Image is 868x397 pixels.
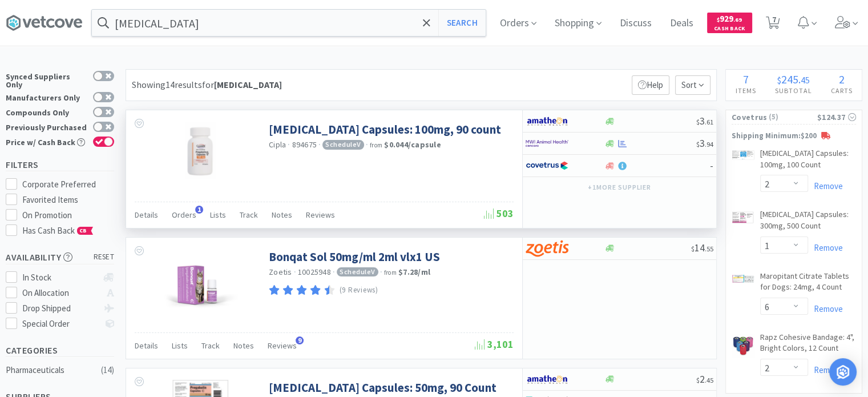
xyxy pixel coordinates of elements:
a: 7 [761,19,785,30]
span: Covetrus [732,111,767,123]
span: 45 [801,74,810,86]
span: · [318,139,321,150]
button: Search [438,10,486,36]
strong: $0.044 / capsule [384,139,441,150]
span: 7 [743,72,749,86]
span: 503 [484,207,514,220]
span: Has Cash Back [22,225,94,236]
h4: Items [726,85,765,96]
span: $ [696,118,700,126]
span: $ [717,16,720,23]
span: 245 [781,72,798,86]
a: [MEDICAL_DATA] Capsules: 300mg, 500 Count [760,209,856,236]
span: Cash Back [714,26,745,33]
span: · [380,267,382,277]
span: Reviews [268,340,297,351]
img: 3331a67d23dc422aa21b1ec98afbf632_11.png [526,113,568,130]
img: bb7f85e7d2104a0896b44c08cdc9876f_675353.png [163,249,237,323]
span: 2 [696,372,713,386]
h4: Carts [821,85,862,96]
span: . 94 [705,140,713,149]
span: 10025948 [298,267,331,277]
img: 77fca1acd8b6420a9015268ca798ef17_1.png [526,157,568,174]
a: Rapz Cohesive Bandage: 4", Bright Colors, 12 Count [760,332,856,359]
img: f5a106349609470a81c0552d9f1c0336_588378.png [732,273,754,284]
a: Remove [808,364,843,375]
a: Discuss [615,18,656,29]
a: Remove [808,303,843,314]
span: Notes [233,340,254,351]
span: Track [201,340,220,351]
span: Schedule V [322,140,364,149]
h4: Subtotal [765,85,821,96]
div: Showing 14 results [132,78,282,93]
span: 3 [696,114,713,127]
span: Details [135,340,158,351]
span: . 61 [705,118,713,126]
span: 929 [717,13,742,24]
span: reset [94,251,115,263]
input: Search by item, sku, manufacturer, ingredient, size... [92,10,486,36]
span: for [202,79,282,90]
div: Compounds Only [6,107,87,117]
div: On Allocation [22,286,98,300]
span: . 55 [705,244,713,253]
strong: $7.28 / ml [398,267,430,277]
span: 3 [696,137,713,150]
img: 7361aead7a3c4bbaaf8acfc0c52c552f_38248.png [732,334,754,357]
span: . 69 [733,16,742,23]
span: $ [777,74,781,86]
span: 894675 [292,139,317,150]
span: 2 [839,72,845,86]
span: · [333,267,335,277]
span: - [710,159,713,172]
span: Lists [210,210,226,220]
span: 14 [691,241,713,254]
span: 9 [296,336,304,344]
div: Synced Suppliers Only [6,71,87,89]
span: Track [240,210,258,220]
p: Help [632,75,669,95]
span: · [366,139,368,150]
span: · [288,139,290,150]
a: $929.69Cash Back [707,7,752,38]
a: [MEDICAL_DATA] Capsules: 50mg, 90 Count [269,380,496,395]
a: Zoetis [269,267,292,277]
a: Maropitant Citrate Tablets for Dogs: 24mg, 4 Count [760,271,856,298]
span: from [370,141,382,149]
div: Price w/ Cash Back [6,137,87,146]
span: 3,101 [475,338,514,351]
h5: Filters [6,158,114,171]
strong: [MEDICAL_DATA] [214,79,282,90]
a: Bonqat Sol 50mg/ml 2ml vlx1 US [269,249,440,264]
span: . 45 [705,376,713,384]
span: Notes [272,210,292,220]
div: ( 14 ) [101,363,114,377]
a: [MEDICAL_DATA] Capsules: 100mg, 100 Count [760,148,856,175]
div: Corporate Preferred [22,178,115,191]
img: 7881c3f4042841d1a1c480c787b4acaa_825582.png [732,211,754,223]
img: 3331a67d23dc422aa21b1ec98afbf632_11.png [526,371,568,388]
span: $ [696,140,700,149]
span: CB [78,227,89,234]
div: Special Order [22,317,98,331]
a: Remove [808,181,843,191]
img: 52f0452c5f2b4f5fbc126f80a5ec29ca_762738.png [732,150,754,160]
div: $124.37 [817,111,856,123]
span: · [294,267,296,277]
a: Remove [808,242,843,253]
span: $ [691,244,695,253]
div: Previously Purchased [6,122,87,131]
div: On Promotion [22,208,115,222]
span: Reviews [306,210,335,220]
p: Shipping Minimum: $200 [726,130,862,142]
img: 1d14334eda3c4817beabf313f6fe53a1_489265.png [185,122,215,179]
span: from [384,268,397,276]
span: Schedule V [337,267,378,276]
h5: Categories [6,344,114,357]
span: Lists [172,340,188,351]
div: Drop Shipped [22,302,98,315]
a: [MEDICAL_DATA] Capsules: 100mg, 90 count [269,122,501,137]
span: Details [135,210,158,220]
span: Sort [675,75,710,95]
